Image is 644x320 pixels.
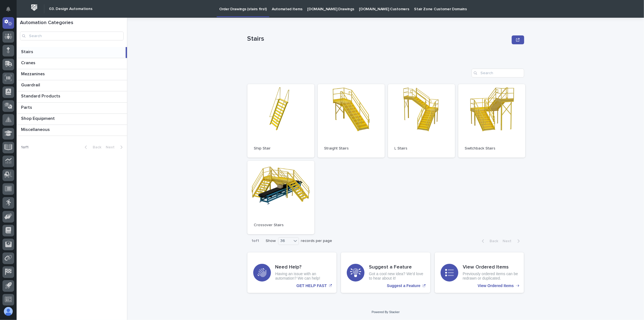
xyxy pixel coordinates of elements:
[463,264,518,270] h3: View Ordered Items
[275,264,331,270] h3: Need Help?
[247,234,264,248] p: 1 of 1
[318,84,385,158] a: Straight Stairs
[21,48,34,55] p: Stairs
[17,141,33,154] p: 1 of 1
[17,125,127,136] a: MiscellaneousMiscellaneous
[20,20,124,26] h1: Automation Categories
[2,306,14,317] button: users-avatar
[388,84,455,158] a: L Stairs
[477,239,501,244] button: Back
[247,84,314,158] a: Ship Stair
[501,239,524,244] button: Next
[89,145,101,149] span: Back
[20,32,124,40] input: Search
[341,252,430,293] a: Suggest a Feature
[301,239,332,243] p: records per page
[247,35,510,43] p: Stairs
[369,272,425,281] p: Got a cool new idea? We'd love to hear about it!
[372,310,400,314] a: Powered By Stacker
[254,146,308,151] p: Ship Stair
[21,126,51,132] p: Miscellaneous
[278,238,292,244] div: 36
[503,239,515,243] span: Next
[275,272,331,281] p: Having an issue with an automation? We can help!
[21,70,46,77] p: Mezzanines
[17,58,127,69] a: CranesCranes
[21,81,41,88] p: Guardrail
[296,283,327,288] p: GET HELP FAST
[29,2,39,13] img: Workspace Logo
[106,145,118,149] span: Next
[49,7,92,11] h2: 03. Design Automations
[478,283,514,288] p: View Ordered Items
[21,92,61,99] p: Standard Products
[387,283,420,288] p: Suggest a Feature
[247,161,314,234] a: Crossover Stairs
[254,223,308,228] p: Crossover Stairs
[17,114,127,125] a: Shop EquipmentShop Equipment
[266,239,276,243] p: Show
[21,104,33,110] p: Parts
[247,252,337,293] a: GET HELP FAST
[17,47,127,58] a: StairsStairs
[7,7,14,16] div: Notifications
[472,69,524,78] input: Search
[465,146,519,151] p: Switchback Stairs
[463,272,518,281] p: Previously ordered items can be redrawn or duplicated.
[487,239,498,243] span: Back
[435,252,524,293] a: View Ordered Items
[21,59,37,66] p: Cranes
[17,91,127,102] a: Standard ProductsStandard Products
[21,115,56,121] p: Shop Equipment
[17,103,127,114] a: PartsParts
[80,145,104,150] button: Back
[324,146,378,151] p: Straight Stairs
[458,84,525,158] a: Switchback Stairs
[17,69,127,80] a: MezzaninesMezzanines
[369,264,425,270] h3: Suggest a Feature
[395,146,448,151] p: L Stairs
[2,3,14,15] button: Notifications
[104,145,127,150] button: Next
[17,80,127,91] a: GuardrailGuardrail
